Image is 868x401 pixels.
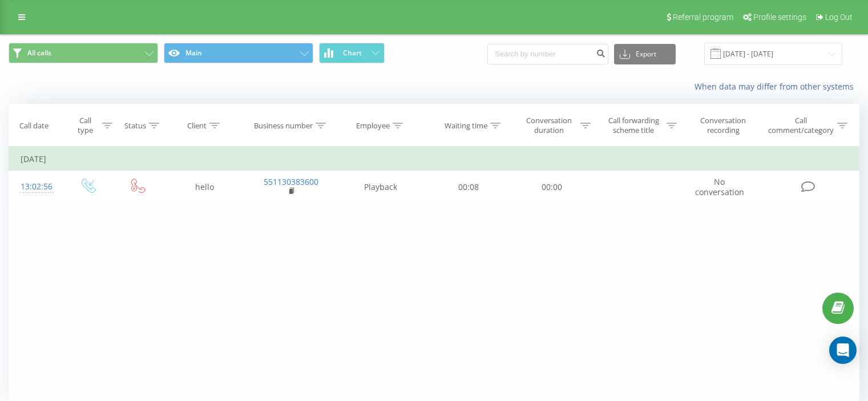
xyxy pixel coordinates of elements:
input: Search by number [487,44,608,64]
td: [DATE] [9,148,859,171]
button: All calls [9,43,158,63]
div: Call comment/category [768,116,834,135]
span: All calls [27,48,51,58]
div: Waiting time [445,121,487,131]
button: Export [614,44,676,64]
div: Client [187,121,207,131]
div: Open Intercom Messenger [829,337,857,364]
span: Chart [343,49,362,57]
span: Referral program [673,13,733,22]
div: Employee [356,121,390,131]
button: Chart [319,43,385,63]
div: 13:02:56 [21,176,51,198]
td: 00:08 [427,171,510,204]
div: Status [124,121,146,131]
div: Business number [254,121,313,131]
div: Call date [19,121,49,131]
span: Log Out [825,13,853,22]
a: When data may differ from other systems [695,81,859,92]
td: Playback [334,171,427,204]
div: Conversation duration [520,116,578,135]
td: 00:00 [510,171,593,204]
div: Call forwarding scheme title [604,116,664,135]
a: 551130383600 [264,176,318,187]
div: Call type [72,116,99,135]
div: Conversation recording [690,116,757,135]
span: Profile settings [753,13,806,22]
td: hello [162,171,248,204]
button: Main [164,43,313,63]
span: No conversation [695,176,744,197]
